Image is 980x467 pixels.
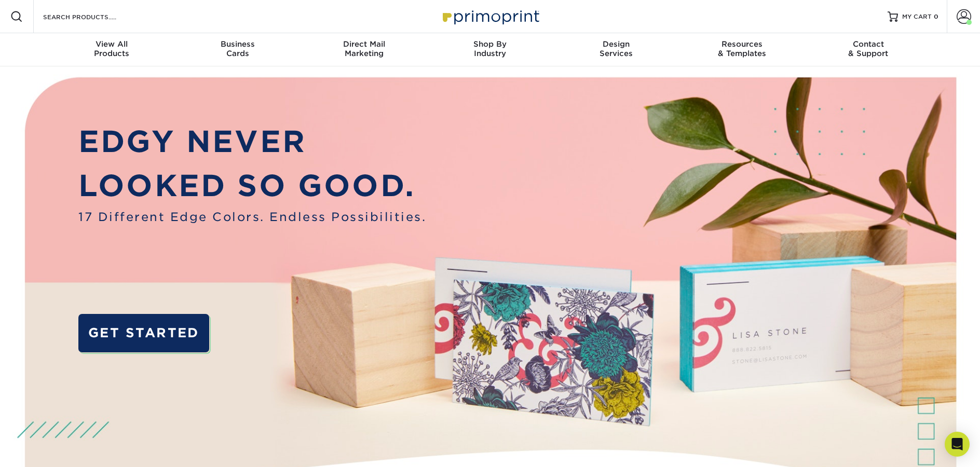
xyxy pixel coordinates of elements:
[301,39,427,58] div: Marketing
[78,208,426,226] span: 17 Different Edge Colors. Endless Possibilities.
[553,39,679,49] span: Design
[78,120,426,164] p: EDGY NEVER
[553,39,679,58] div: Services
[553,33,679,66] a: DesignServices
[49,33,175,66] a: View AllProducts
[679,39,805,58] div: & Templates
[438,5,542,28] img: Primoprint
[679,33,805,66] a: Resources& Templates
[427,39,553,49] span: Shop By
[679,39,805,49] span: Resources
[78,314,209,353] a: GET STARTED
[175,39,301,58] div: Cards
[427,39,553,58] div: Industry
[175,39,301,49] span: Business
[175,33,301,66] a: BusinessCards
[78,164,426,208] p: LOOKED SO GOOD.
[934,13,938,20] span: 0
[42,10,143,23] input: SEARCH PRODUCTS.....
[945,432,970,457] div: Open Intercom Messenger
[805,39,931,58] div: & Support
[427,33,553,66] a: Shop ByIndustry
[301,39,427,49] span: Direct Mail
[902,12,932,21] span: MY CART
[805,39,931,49] span: Contact
[49,39,175,58] div: Products
[49,39,175,49] span: View All
[805,33,931,66] a: Contact& Support
[301,33,427,66] a: Direct MailMarketing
